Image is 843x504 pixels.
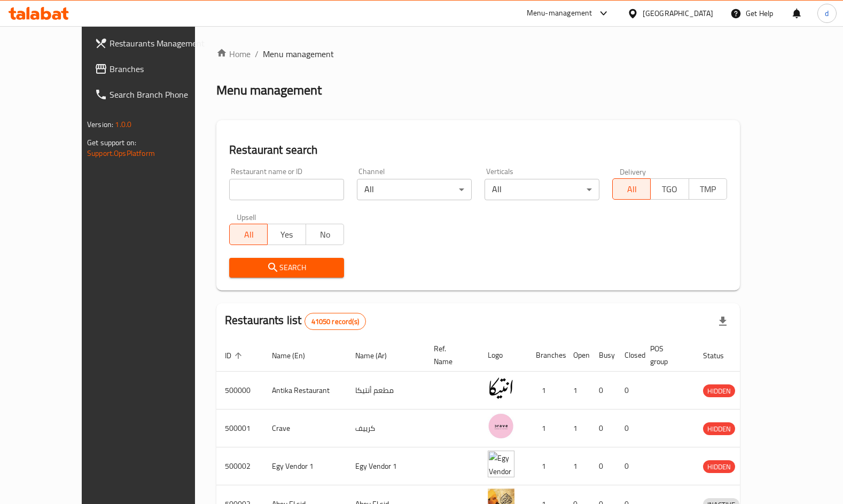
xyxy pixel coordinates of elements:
[703,460,735,473] div: HIDDEN
[620,168,646,175] label: Delivery
[703,384,735,397] div: HIDDEN
[488,451,514,477] img: Egy Vendor 1
[110,88,214,101] span: Search Branch Phone
[616,372,642,409] td: 0
[347,409,425,447] td: كرييف
[305,317,365,327] span: 41050 record(s)
[305,313,366,330] div: Total records count
[306,224,344,245] button: No
[216,409,263,447] td: 500001
[655,182,684,197] span: TGO
[216,48,251,60] a: Home
[86,30,223,56] a: Restaurants Management
[216,447,263,485] td: 500002
[229,258,344,278] button: Search
[237,213,256,220] label: Upsell
[527,372,565,409] td: 1
[87,146,155,160] a: Support.OpsPlatform
[617,182,646,197] span: All
[689,178,727,200] button: TMP
[703,423,735,435] span: HIDDEN
[355,349,401,362] span: Name (Ar)
[710,309,736,334] div: Export file
[488,375,514,401] img: Antika Restaurant
[216,372,263,409] td: 500000
[565,372,590,409] td: 1
[590,372,616,409] td: 0
[703,349,738,362] span: Status
[272,349,319,362] span: Name (En)
[590,409,616,447] td: 0
[527,447,565,485] td: 1
[229,224,268,245] button: All
[263,409,347,447] td: Crave
[643,7,713,19] div: [GEOGRAPHIC_DATA]
[263,48,334,60] span: Menu management
[86,56,223,82] a: Branches
[612,178,651,200] button: All
[87,136,136,149] span: Get support on:
[703,385,735,397] span: HIDDEN
[527,7,592,20] div: Menu-management
[110,37,214,50] span: Restaurants Management
[357,179,472,200] div: All
[616,409,642,447] td: 0
[616,339,642,372] th: Closed
[703,461,735,473] span: HIDDEN
[225,312,366,330] h2: Restaurants list
[616,447,642,485] td: 0
[434,342,466,368] span: Ref. Name
[216,48,740,60] nav: breadcrumb
[693,182,723,197] span: TMP
[115,117,131,131] span: 1.0.0
[272,227,301,242] span: Yes
[229,142,727,158] h2: Restaurant search
[347,447,425,485] td: Egy Vendor 1
[527,409,565,447] td: 1
[86,82,223,107] a: Search Branch Phone
[527,339,565,372] th: Branches
[267,224,306,245] button: Yes
[565,447,590,485] td: 1
[650,178,689,200] button: TGO
[238,261,335,274] span: Search
[488,413,514,439] img: Crave
[479,339,527,372] th: Logo
[234,227,263,242] span: All
[590,339,616,372] th: Busy
[110,62,214,75] span: Branches
[263,447,347,485] td: Egy Vendor 1
[225,349,245,362] span: ID
[216,82,322,99] h2: Menu management
[590,447,616,485] td: 0
[565,409,590,447] td: 1
[650,342,682,368] span: POS group
[485,179,599,200] div: All
[87,117,113,131] span: Version:
[263,372,347,409] td: Antika Restaurant
[310,227,340,242] span: No
[255,48,259,60] li: /
[347,372,425,409] td: مطعم أنتيكا
[565,339,590,372] th: Open
[703,422,735,435] div: HIDDEN
[825,7,829,19] span: d
[229,179,344,200] input: Search for restaurant name or ID..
